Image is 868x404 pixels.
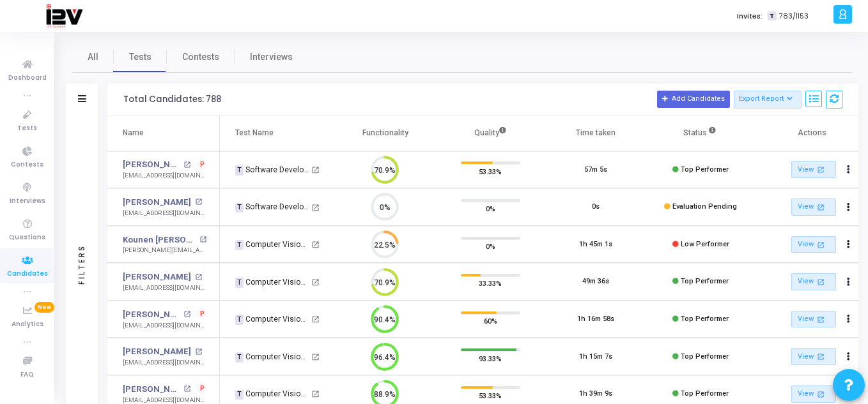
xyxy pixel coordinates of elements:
span: T [235,165,244,176]
span: All [88,50,98,64]
span: 60% [484,315,497,327]
mat-icon: open_in_new [311,353,320,361]
a: Kounen [PERSON_NAME] [123,234,196,246]
button: Add Candidates [657,91,730,107]
span: 93.33% [479,352,502,364]
div: Computer Vision Engineer - ML (2) [235,313,309,325]
span: Analytics [12,319,43,330]
span: T [235,390,244,400]
button: Actions [839,348,857,366]
span: Low Performer [681,240,729,248]
mat-icon: open_in_new [183,161,190,168]
span: New [35,302,54,313]
div: 1h 45m 1s [579,239,612,250]
a: [PERSON_NAME] [123,308,180,321]
span: Top Performer [681,389,729,398]
button: Actions [839,161,857,179]
span: 783/1153 [779,11,809,22]
mat-icon: open_in_new [815,239,826,250]
div: Computer Vision Engineer - ML (2) [235,276,309,288]
span: Questions [9,232,45,243]
a: [PERSON_NAME] [123,345,191,358]
span: 33.33% [479,277,502,290]
a: View [791,311,836,328]
th: Test Name [220,116,332,151]
a: View [791,385,836,403]
th: Status [648,116,754,151]
div: Computer Vision Engineer - ML (2) [235,239,309,250]
span: Tests [129,50,151,64]
img: logo [45,3,82,29]
span: P [200,160,205,170]
a: [PERSON_NAME] [123,383,180,396]
div: Computer Vision Engineer - ML (2) [235,351,309,363]
a: View [791,348,836,365]
mat-icon: open_in_new [815,351,826,362]
div: Time taken [576,126,616,140]
mat-icon: open_in_new [815,389,826,400]
span: 53.33% [479,165,502,177]
mat-icon: open_in_new [815,164,826,175]
th: Actions [754,116,859,151]
mat-icon: open_in_new [199,236,206,243]
a: [PERSON_NAME] [123,196,191,209]
th: Functionality [333,116,438,151]
div: 49m 36s [582,276,609,287]
span: 53.33% [479,389,502,402]
div: 1h 16m 58s [577,314,614,325]
span: T [235,352,244,363]
span: 0% [486,240,495,253]
div: 0s [592,202,600,213]
span: Candidates [7,269,48,280]
span: Evaluation Pending [672,202,737,211]
div: Name [123,126,144,140]
div: [EMAIL_ADDRESS][DOMAIN_NAME] [123,171,206,181]
span: Tests [17,123,37,134]
span: Dashboard [8,73,47,84]
span: Contests [182,50,219,64]
div: Computer Vision Engineer - ML (2) [235,388,309,400]
button: Export Report [734,91,802,108]
span: T [235,278,244,288]
span: Interviews [250,50,293,64]
mat-icon: open_in_new [183,311,190,318]
button: Actions [839,273,857,291]
mat-icon: open_in_new [311,315,320,324]
a: [PERSON_NAME] [123,271,191,283]
div: Filters [76,194,88,334]
span: Top Performer [681,315,729,323]
span: T [768,11,776,21]
span: P [200,384,205,394]
div: [PERSON_NAME][EMAIL_ADDRESS][DOMAIN_NAME] [123,246,206,255]
span: P [200,309,205,319]
div: Total Candidates: 788 [123,94,221,105]
a: View [791,273,836,290]
label: Invites: [737,11,763,22]
div: Software Developer - Fresher [235,164,309,176]
mat-icon: open_in_new [815,202,826,213]
mat-icon: open_in_new [311,204,320,212]
div: [EMAIL_ADDRESS][DOMAIN_NAME] [123,321,206,331]
span: Top Performer [681,165,729,174]
div: [EMAIL_ADDRESS][DOMAIN_NAME] [123,358,206,368]
span: FAQ [20,370,34,380]
button: Actions [839,236,857,253]
th: Quality [438,116,543,151]
mat-icon: open_in_new [183,385,190,393]
span: Top Performer [681,277,729,285]
mat-icon: open_in_new [311,166,320,174]
button: Actions [839,198,857,216]
span: T [235,240,244,250]
a: View [791,236,836,253]
span: 0% [486,202,495,215]
mat-icon: open_in_new [195,348,202,355]
div: [EMAIL_ADDRESS][DOMAIN_NAME] [123,283,206,293]
span: Interviews [10,196,45,207]
span: T [235,315,244,325]
mat-icon: open_in_new [815,276,826,287]
mat-icon: open_in_new [311,241,320,249]
mat-icon: open_in_new [311,390,320,398]
a: View [791,161,836,178]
